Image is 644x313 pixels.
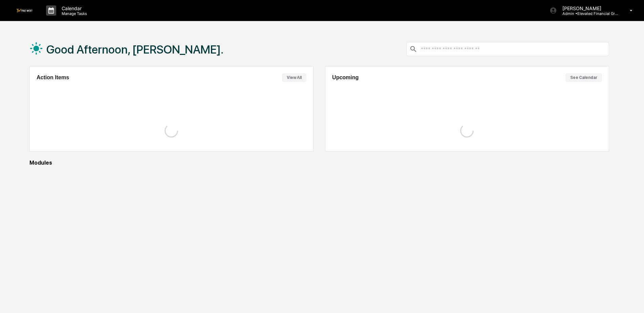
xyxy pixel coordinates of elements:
p: Calendar [56,5,90,11]
p: [PERSON_NAME] [557,5,620,11]
button: See Calendar [565,73,602,82]
h2: Action Items [37,75,69,81]
h2: Upcoming [332,75,359,81]
button: View All [282,73,306,82]
img: logo [16,9,33,12]
h1: Good Afternoon, [PERSON_NAME]. [46,43,223,56]
p: Admin • Elevated Financial Group [557,11,620,16]
p: Manage Tasks [56,11,90,16]
div: Modules [29,160,609,166]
